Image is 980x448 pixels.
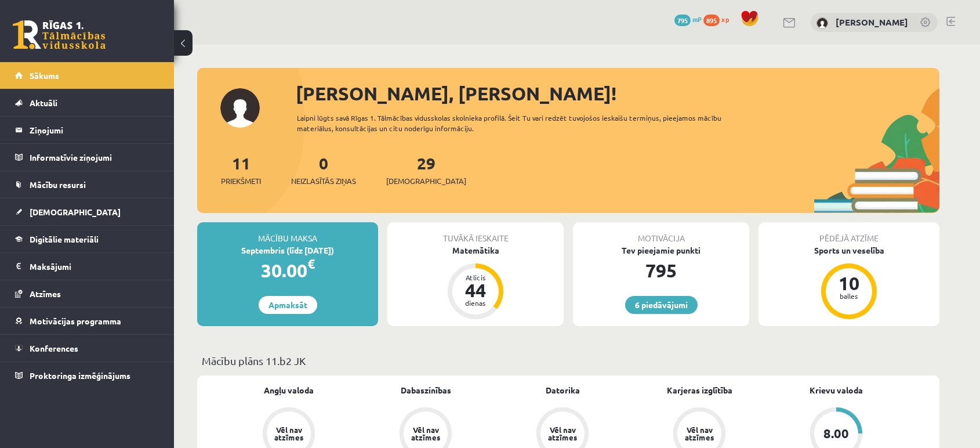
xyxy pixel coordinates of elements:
a: Datorika [546,384,580,396]
span: Proktoringa izmēģinājums [30,370,130,381]
div: Vēl nav atzīmes [409,426,442,441]
div: Vēl nav atzīmes [546,426,579,441]
a: 29[DEMOGRAPHIC_DATA] [386,153,466,187]
a: Apmaksāt [259,296,317,314]
span: xp [721,15,729,24]
a: Dabaszinības [401,384,451,396]
div: Pēdējā atzīme [758,222,939,244]
a: Maksājumi [15,253,159,280]
span: 895 [703,15,720,26]
span: [DEMOGRAPHIC_DATA] [386,175,466,187]
a: Mācību resursi [15,171,159,198]
a: Ziņojumi [15,117,159,143]
a: 0Neizlasītās ziņas [291,153,356,187]
div: Tev pieejamie punkti [573,244,749,256]
legend: Informatīvie ziņojumi [30,144,159,171]
div: balles [832,292,866,299]
a: Motivācijas programma [15,308,159,334]
div: Laipni lūgts savā Rīgas 1. Tālmācības vidusskolas skolnieka profilā. Šeit Tu vari redzēt tuvojošo... [297,113,742,133]
span: Digitālie materiāli [30,234,99,244]
span: 795 [674,15,691,26]
span: mP [692,15,702,24]
div: Atlicis [458,274,493,281]
div: [PERSON_NAME], [PERSON_NAME]! [296,80,939,107]
a: 895 xp [703,15,735,24]
div: 44 [458,281,493,299]
legend: Maksājumi [30,253,159,280]
a: Rīgas 1. Tālmācības vidusskola [13,20,106,49]
div: Matemātika [387,244,564,256]
span: Sākums [30,70,59,81]
a: Sports un veselība 10 balles [758,244,939,321]
div: Tuvākā ieskaite [387,222,564,244]
a: Digitālie materiāli [15,226,159,252]
a: 795 mP [674,15,702,24]
div: Vēl nav atzīmes [683,426,716,441]
div: dienas [458,299,493,306]
span: Aktuāli [30,97,57,108]
span: Priekšmeti [221,175,261,187]
a: [PERSON_NAME] [836,16,908,28]
div: Mācību maksa [197,222,378,244]
a: Matemātika Atlicis 44 dienas [387,244,564,321]
a: Krievu valoda [810,384,863,396]
legend: Ziņojumi [30,117,159,143]
span: [DEMOGRAPHIC_DATA] [30,207,121,217]
a: 11Priekšmeti [221,153,261,187]
a: Angļu valoda [264,384,314,396]
div: Septembris (līdz [DATE]) [197,244,378,256]
span: € [307,255,315,272]
img: Arnolds Mikuličs [816,17,828,29]
div: Vēl nav atzīmes [273,426,305,441]
div: Sports un veselība [758,244,939,256]
a: [DEMOGRAPHIC_DATA] [15,198,159,225]
div: 10 [832,274,866,292]
a: Konferences [15,335,159,362]
a: 6 piedāvājumi [625,296,698,314]
a: Karjeras izglītība [667,384,732,396]
a: Informatīvie ziņojumi [15,144,159,171]
div: Motivācija [573,222,749,244]
span: Mācību resursi [30,179,86,190]
div: 795 [573,256,749,284]
p: Mācību plāns 11.b2 JK [202,353,935,368]
a: Atzīmes [15,280,159,307]
div: 8.00 [823,427,849,440]
span: Neizlasītās ziņas [291,175,356,187]
span: Motivācijas programma [30,316,121,326]
a: Aktuāli [15,89,159,116]
span: Konferences [30,343,78,353]
a: Proktoringa izmēģinājums [15,362,159,389]
span: Atzīmes [30,288,61,299]
a: Sākums [15,62,159,89]
div: 30.00 [197,256,378,284]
